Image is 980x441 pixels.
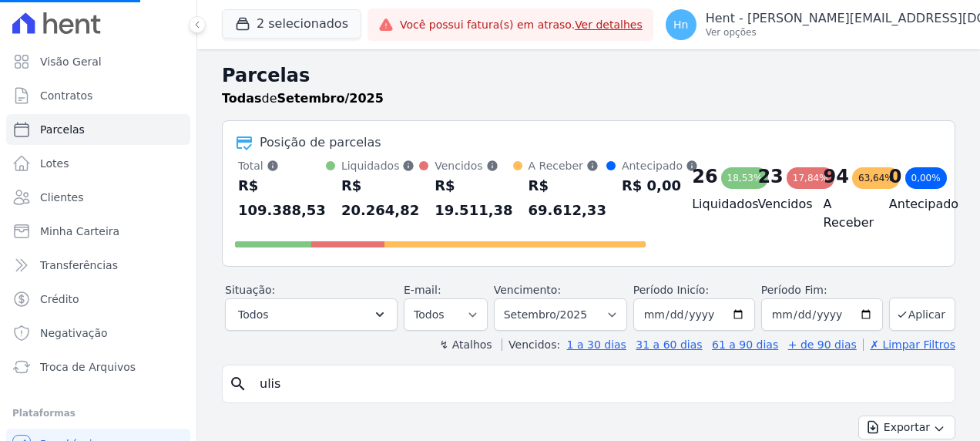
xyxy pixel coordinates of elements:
h4: Vencidos [757,195,798,214]
a: Visão Geral [6,46,190,77]
a: + de 90 dias [788,338,857,351]
div: 17,84% [787,167,834,189]
span: Parcelas [40,122,85,137]
a: Ver detalhes [575,19,643,31]
h4: Antecipado [889,195,930,214]
a: 1 a 30 dias [567,338,626,351]
label: Período Inicío: [633,284,709,296]
a: 31 a 60 dias [636,338,702,351]
div: Vencidos [435,158,512,173]
input: Buscar por nome do lote ou do cliente [250,369,948,399]
span: Contratos [40,88,92,103]
label: Vencidos: [502,338,560,351]
span: Visão Geral [40,54,102,69]
div: 94 [824,164,849,189]
h4: Liquidados [692,195,733,214]
div: R$ 69.612,33 [529,173,606,223]
button: Aplicar [889,298,955,331]
span: Hn [673,19,688,30]
span: Você possui fatura(s) em atraso. [400,17,643,33]
div: 0 [889,164,902,189]
span: Todos [238,305,268,324]
div: 18,53% [721,167,769,189]
strong: Setembro/2025 [277,91,384,106]
span: Negativação [40,325,108,341]
label: Vencimento: [494,284,561,296]
label: E-mail: [404,284,441,296]
a: Contratos [6,80,190,111]
div: A Receber [529,158,606,173]
button: Todos [225,298,398,331]
div: Total [238,158,326,173]
strong: Todas [222,91,262,106]
div: R$ 20.264,82 [341,173,419,223]
span: Troca de Arquivos [40,359,136,375]
div: 63,64% [852,167,900,189]
h4: A Receber [824,195,864,232]
div: 26 [692,164,717,189]
span: Crédito [40,291,79,307]
label: Situação: [225,284,275,296]
p: de [222,89,384,108]
div: Liquidados [341,158,419,173]
div: 23 [757,164,783,189]
a: Parcelas [6,114,190,145]
div: R$ 109.388,53 [238,173,326,223]
a: Transferências [6,250,190,281]
span: Lotes [40,156,69,171]
label: Período Fim: [761,282,883,298]
div: 0,00% [905,167,947,189]
div: R$ 0,00 [622,173,698,198]
a: Crédito [6,284,190,315]
div: Antecipado [622,158,698,173]
button: 2 selecionados [222,9,361,39]
a: Minha Carteira [6,216,190,247]
div: Plataformas [12,404,184,422]
h2: Parcelas [222,62,955,89]
a: 61 a 90 dias [712,338,778,351]
label: ↯ Atalhos [439,338,492,351]
a: Troca de Arquivos [6,352,190,382]
a: Negativação [6,318,190,348]
div: Posição de parcelas [260,133,381,152]
span: Clientes [40,190,83,205]
button: Exportar [858,416,955,439]
span: Transferências [40,258,118,273]
a: ✗ Limpar Filtros [863,338,955,351]
i: search [229,375,247,393]
a: Lotes [6,148,190,179]
span: Minha Carteira [40,224,119,239]
div: R$ 19.511,38 [435,173,512,223]
a: Clientes [6,182,190,213]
